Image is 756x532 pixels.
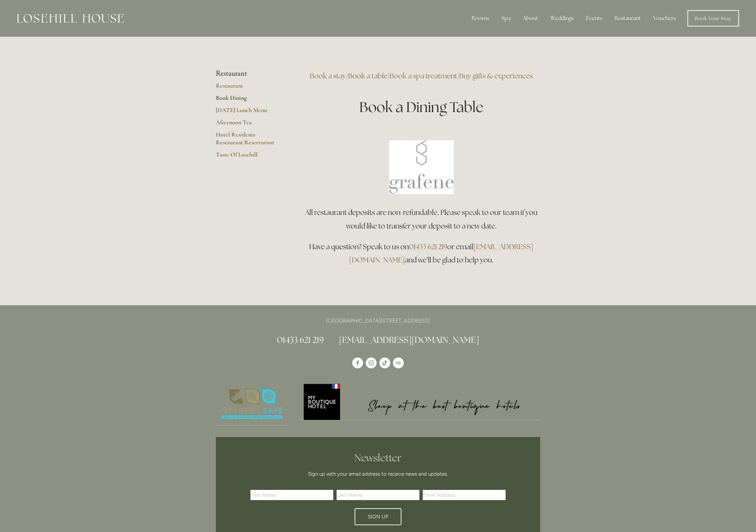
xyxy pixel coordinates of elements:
div: Weddings [545,12,579,25]
li: Restaurant [216,69,281,78]
a: Book a stay [310,71,346,80]
h3: | | | [302,69,540,83]
div: Spa [496,12,516,25]
div: Rooms [466,12,495,25]
img: Losehill House [17,14,124,23]
div: Restaurant [609,12,646,25]
a: Losehill House Hotel & Spa [352,357,363,368]
a: [DATE] Lunch Menu [216,106,281,118]
a: 01433 621 219 [277,334,324,345]
a: Book Dining [216,94,281,106]
p: [GEOGRAPHIC_DATA][STREET_ADDRESS] [216,316,540,325]
a: Buy gifts & experiences [459,71,533,80]
a: Hotel Residents Restaurant Reservation [216,131,281,151]
input: Email Address [423,490,506,500]
a: Book a spa treatment [390,71,457,80]
a: Book Your Stay [687,10,739,26]
a: Restaurant [216,82,281,94]
div: About [517,12,544,25]
img: My Boutique Hotel - Logo [300,383,541,420]
button: Sign Up [355,508,401,525]
a: Vouchers [648,12,681,25]
a: Book a table [348,71,388,80]
h1: Book a Dining Table [302,97,540,117]
a: Afternoon Tea [216,118,281,131]
h3: Have a question? Speak to us on or email and we’ll be glad to help you. [302,240,540,267]
div: Events [581,12,608,25]
h3: All restaurant deposits are non-refundable. Please speak to our team if you would like to transfe... [302,206,540,233]
span: Sign Up [368,514,389,520]
a: Instagram [366,357,377,368]
a: TripAdvisor [393,357,404,368]
a: Taste Of Losehill [216,151,281,163]
p: Sign up with your email address to receive news and updates. [253,470,503,478]
input: First Name [250,490,333,500]
h2: Newsletter [253,452,503,464]
a: 01433 621 219 [409,242,447,251]
img: Nature's Safe - Logo [216,383,288,425]
a: Nature's Safe - Logo [216,383,288,426]
input: Last Name [337,490,419,500]
img: Book a table at Grafene Restaurant @ Losehill [389,140,454,194]
a: [EMAIL_ADDRESS][DOMAIN_NAME] [339,334,479,345]
a: TikTok [379,357,390,368]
